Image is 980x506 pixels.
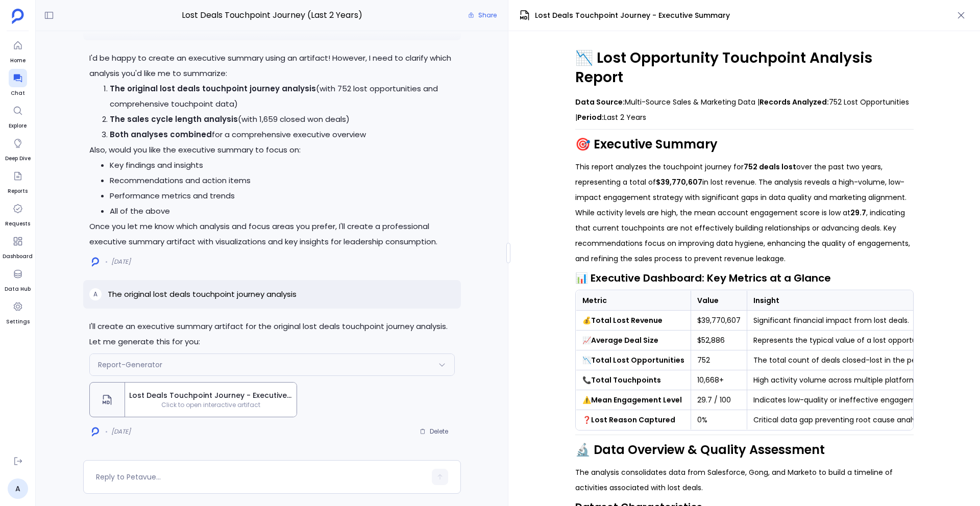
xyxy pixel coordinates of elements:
[691,390,747,410] td: 29.7 / 100
[9,102,27,130] a: Explore
[576,331,691,350] td: 📈
[89,50,455,81] p: I'd be happy to create an executive summary using an artifact! However, I need to clarify which a...
[691,331,747,350] td: $52,886
[576,370,691,390] td: 📞
[129,390,292,401] span: Lost Deals Touchpoint Journey - Executive Summary
[575,441,914,459] h2: 🔬 Data Overview & Quality Assessment
[89,219,455,249] p: Once you let me know which analysis and focus areas you prefer, I'll create a professional execut...
[747,311,938,331] td: Significant financial impact from lost deals.
[691,410,747,430] td: 0%
[462,8,503,22] button: Share
[108,288,297,300] p: The original lost deals touchpoint journey analysis
[575,48,914,87] h1: 📉 Lost Opportunity Touchpoint Analysis Report
[9,57,27,65] span: Home
[9,69,27,97] a: Chat
[6,297,30,326] a: Settings
[478,11,497,19] span: Share
[591,415,675,425] strong: Lost Reason Captured
[12,9,24,24] img: petavue logo
[5,199,30,228] a: Requests
[691,370,747,390] td: 10,668+
[591,315,663,325] strong: Total Lost Revenue
[111,258,131,266] span: [DATE]
[747,370,938,390] td: High activity volume across multiple platforms.
[747,291,938,311] th: Insight
[759,97,829,107] strong: Records Analyzed:
[9,122,27,130] span: Explore
[6,318,30,326] span: Settings
[575,159,914,266] p: This report analyzes the touchpoint journey for over the past two years, representing a total of ...
[744,162,796,172] strong: 752 deals lost
[413,424,455,439] button: Delete
[5,265,31,293] a: Data Hub
[142,9,402,22] span: Lost Deals Touchpoint Journey (Last 2 Years)
[575,97,625,107] strong: Data Source:
[110,83,316,94] strong: The original lost deals touchpoint journey analysis
[575,270,914,286] h3: 📊 Executive Dashboard: Key Metrics at a Glance
[89,142,455,158] p: Also, would you like the executive summary to focus on:
[110,173,455,188] li: Recommendations and action items
[5,220,30,228] span: Requests
[575,94,914,125] p: Multi-Source Sales & Marketing Data | 752 Lost Opportunities | Last 2 Years
[747,331,938,350] td: Represents the typical value of a lost opportunity.
[93,290,97,298] span: A
[98,360,162,370] span: Report-Generator
[576,410,691,430] td: ❓
[577,112,604,122] strong: Period:
[5,134,31,163] a: Deep Dive
[591,355,684,365] strong: Total Lost Opportunities
[430,427,448,436] span: Delete
[3,232,33,261] a: Dashboard
[92,257,99,267] img: logo
[110,127,455,142] li: for a comprehensive executive overview
[8,478,28,499] a: A
[591,395,682,405] strong: Mean Engagement Level
[576,291,691,311] th: Metric
[89,319,455,349] p: I'll create an executive summary artifact for the original lost deals touchpoint journey analysis...
[110,114,238,124] strong: The sales cycle length analysis
[747,410,938,430] td: Critical data gap preventing root cause analysis.
[591,375,661,385] strong: Total Touchpoints
[747,390,938,410] td: Indicates low-quality or ineffective engagement.
[9,89,27,97] span: Chat
[110,112,455,127] li: (with 1,659 closed won deals)
[110,158,455,173] li: Key findings and insights
[575,136,914,153] h2: 🎯 Executive Summary
[110,204,455,219] li: All of the above
[125,401,297,409] span: Click to open interactive artifact
[110,129,212,140] strong: Both analyses combined
[691,350,747,370] td: 752
[747,350,938,370] td: The total count of deals closed-lost in the period.
[110,188,455,204] li: Performance metrics and trends
[576,311,691,331] td: 💰
[850,208,866,218] strong: 29.7
[591,335,658,345] strong: Average Deal Size
[111,427,131,436] span: [DATE]
[691,291,747,311] th: Value
[575,465,914,495] p: The analysis consolidates data from Salesforce, Gong, and Marketo to build a timeline of activiti...
[535,10,730,21] span: Lost Deals Touchpoint Journey - Executive Summary
[8,187,28,195] span: Reports
[92,427,99,437] img: logo
[89,382,297,417] button: Lost Deals Touchpoint Journey - Executive SummaryClick to open interactive artifact
[5,285,31,293] span: Data Hub
[691,311,747,331] td: $39,770,607
[576,390,691,410] td: ⚠️
[576,350,691,370] td: 📉
[9,36,27,65] a: Home
[5,155,31,163] span: Deep Dive
[8,167,28,195] a: Reports
[110,81,455,112] li: (with 752 lost opportunities and comprehensive touchpoint data)
[3,252,33,261] span: Dashboard
[656,177,702,187] strong: $39,770,607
